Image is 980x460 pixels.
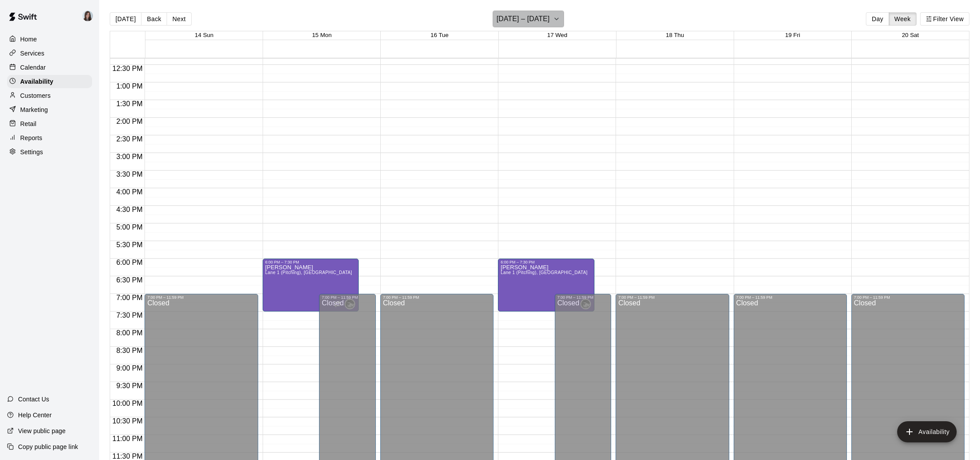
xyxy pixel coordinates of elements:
button: 18 Thu [666,32,684,38]
p: Home [20,35,37,44]
p: Marketing [20,105,48,114]
span: 11:00 PM [110,435,145,442]
span: 10:30 PM [110,417,145,425]
div: 7:00 PM – 11:59 PM [557,295,609,300]
span: 4:30 PM [114,206,145,213]
span: 6:30 PM [114,276,145,284]
a: Availability [7,75,92,88]
span: 9:30 PM [114,382,145,390]
span: 4:00 PM [114,188,145,196]
button: 15 Mon [312,32,331,38]
button: Week [889,12,917,26]
button: 16 Tue [431,32,449,38]
div: 6:00 PM – 7:30 PM: Available [498,259,594,312]
button: 19 Fri [785,32,800,38]
a: Home [7,33,92,46]
div: Renee Ramos [81,7,99,25]
span: 3:00 PM [114,153,145,160]
span: Lane 1 (Pitching), [GEOGRAPHIC_DATA] [265,270,352,275]
span: 2:00 PM [114,118,145,125]
p: Retail [20,119,37,128]
span: 1:00 PM [114,82,145,90]
a: Reports [7,131,92,145]
span: 6:00 PM [114,259,145,266]
div: 7:00 PM – 11:59 PM [854,295,962,300]
button: Next [167,12,191,26]
p: Help Center [18,411,52,419]
span: 12:30 PM [110,65,145,72]
div: 7:00 PM – 11:59 PM [322,295,373,300]
span: 7:30 PM [114,312,145,319]
p: Customers [20,91,51,100]
h6: [DATE] – [DATE] [497,13,550,25]
p: Reports [20,134,42,142]
p: View public page [18,427,66,435]
span: 8:00 PM [114,329,145,337]
button: 14 Sun [195,32,213,38]
p: Services [20,49,45,58]
span: 11:30 PM [110,453,145,460]
span: Lane 1 (Pitching), [GEOGRAPHIC_DATA] [501,270,587,275]
div: 7:00 PM – 11:59 PM [147,295,255,300]
button: 20 Sat [902,32,919,38]
button: 17 Wed [547,32,568,38]
p: Copy public page link [18,442,78,451]
div: 6:00 PM – 7:30 PM [265,260,356,264]
button: Filter View [920,12,969,26]
p: Calendar [20,63,46,72]
img: Renee Ramos [82,11,93,21]
div: 7:00 PM – 11:59 PM [618,295,726,300]
a: Marketing [7,103,92,116]
p: Contact Us [18,395,49,404]
div: 7:00 PM – 11:59 PM [383,295,491,300]
span: 7:00 PM [114,294,145,301]
a: Retail [7,117,92,130]
span: 5:30 PM [114,241,145,249]
div: 6:00 PM – 7:30 PM: Available [263,259,359,312]
p: Settings [20,148,43,156]
a: Calendar [7,61,92,74]
button: [DATE] [110,12,141,26]
span: 9:00 PM [114,364,145,372]
span: 8:30 PM [114,347,145,354]
div: 7:00 PM – 11:59 PM [736,295,844,300]
span: 3:30 PM [114,171,145,178]
span: 10:00 PM [110,400,145,407]
span: 5:00 PM [114,223,145,231]
button: Day [866,12,889,26]
p: Availability [20,77,53,86]
button: add [897,421,957,442]
button: Back [141,12,167,26]
a: Services [7,47,92,60]
a: Customers [7,89,92,102]
a: Settings [7,145,92,159]
div: 6:00 PM – 7:30 PM [501,260,592,264]
span: 1:30 PM [114,100,145,108]
span: 2:30 PM [114,135,145,143]
button: [DATE] – [DATE] [493,11,564,27]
